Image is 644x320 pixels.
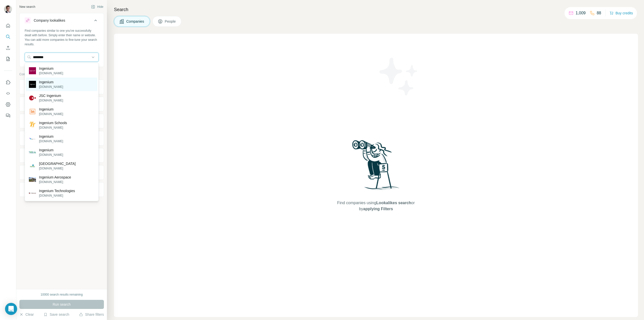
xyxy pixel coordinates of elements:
p: JSC Ingenium [39,93,63,98]
img: Ingenium [29,149,36,156]
div: New search [19,5,35,9]
button: Technologies [20,166,104,179]
img: Ingenium Aerospace [29,176,36,183]
img: JSC Ingenium [29,94,36,101]
p: Ingenium [39,66,63,71]
button: HQ location [20,115,104,127]
button: Buy credits [610,10,633,17]
p: [DOMAIN_NAME] [39,85,63,89]
p: Ingenium Schools [39,120,67,125]
p: 1,009 [576,10,586,16]
img: Ingenium [29,81,36,88]
button: Dashboard [4,100,12,109]
button: Enrich CSV [4,43,12,52]
button: Use Surfe on LinkedIn [4,78,12,87]
p: [DOMAIN_NAME] [39,71,63,76]
p: [DOMAIN_NAME] [39,153,63,157]
p: [DOMAIN_NAME] [39,125,67,130]
button: Save search [44,312,69,317]
button: Industry [20,98,104,110]
button: Keywords [20,184,104,196]
div: Company lookalikes [34,18,65,23]
button: Company lookalikes [20,14,104,28]
button: Share filters [79,312,104,317]
span: Companies [126,19,145,24]
button: Search [4,32,12,41]
button: Annual revenue ($) [20,132,104,144]
p: Ingenium [39,80,63,85]
img: Ingenium [29,67,36,74]
div: 10000 search results remaining [41,292,83,297]
span: applying Filters [363,207,393,211]
span: Find companies using or by [336,200,416,212]
p: [DOMAIN_NAME] [39,98,63,103]
img: Surfe Illustration - Stars [376,54,421,99]
p: Ingenium Aerospace [39,175,71,180]
span: People [165,19,176,24]
p: Ingenium [39,107,63,112]
img: Surfe Illustration - Woman searching with binoculars [350,139,402,195]
button: My lists [4,54,12,63]
p: [DOMAIN_NAME] [39,180,71,184]
p: Ingenium [39,134,63,139]
div: Open Intercom Messenger [5,303,17,315]
p: [GEOGRAPHIC_DATA] [39,161,76,166]
img: Avatar [4,5,12,13]
span: Lookalikes search [376,201,411,205]
button: Hide [88,3,107,11]
p: [DOMAIN_NAME] [39,193,75,198]
button: Company [20,81,104,93]
h4: Search [114,6,638,13]
button: Use Surfe API [4,89,12,98]
img: Ingenium [29,135,36,142]
img: Ingenium [29,108,36,115]
p: Ingenium Technologies [39,188,75,193]
div: Find companies similar to one you've successfully dealt with before. Simply enter their name or w... [25,28,99,47]
p: Company information [19,72,104,77]
button: Quick start [4,21,12,30]
p: [DOMAIN_NAME] [39,166,76,171]
p: [DOMAIN_NAME] [39,112,63,116]
img: Ingenium Schools [29,122,36,129]
img: Ingenium World School [29,162,36,169]
button: Clear [19,312,34,317]
p: Ingenium [39,148,63,153]
img: Ingenium Technologies [29,190,36,197]
button: Feedback [4,111,12,120]
p: [DOMAIN_NAME] [39,139,63,144]
p: 88 [597,10,601,16]
button: Employees (size) [20,149,104,161]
